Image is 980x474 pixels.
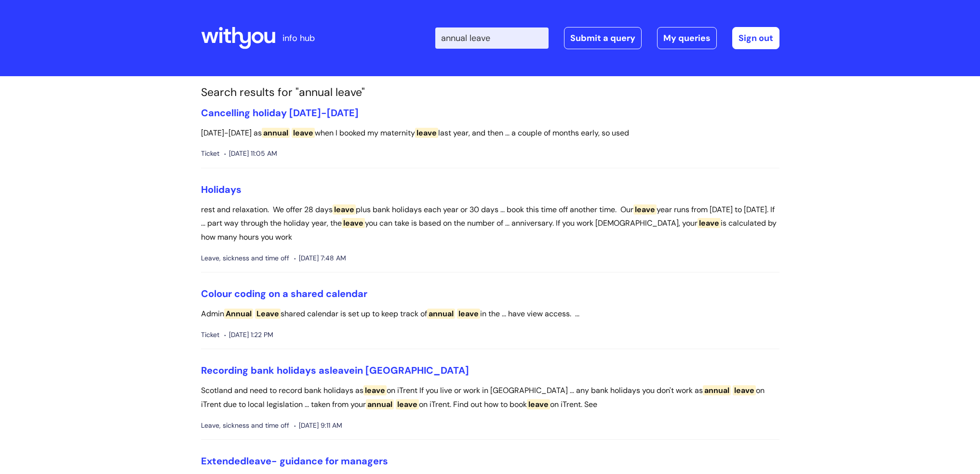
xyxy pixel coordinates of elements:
[435,27,549,49] input: Search
[224,309,253,319] span: Annual
[201,307,779,321] p: Admin shared calendar is set up to keep track of in the ... have view access. ...
[201,329,219,341] span: Ticket
[457,309,480,319] span: leave
[201,455,388,467] a: Extendedleave- guidance for managers
[262,128,290,138] span: annual
[366,399,394,409] span: annual
[224,329,273,341] span: [DATE] 1:22 PM
[330,364,355,377] span: leave
[435,27,779,49] div: | -
[255,309,281,319] span: Leave
[282,30,315,46] p: info hub
[396,399,419,409] span: leave
[201,107,359,119] a: Cancelling holiday [DATE]-[DATE]
[633,204,657,215] span: leave
[201,203,779,244] p: rest and relaxation. We offer 28 days plus bank holidays each year or 30 days ... book this time ...
[201,364,469,377] a: Recording bank holidays asleavein [GEOGRAPHIC_DATA]
[201,126,779,140] p: [DATE]-[DATE] as when I booked my maternity last year, and then ... a couple of months early, so ...
[201,86,779,99] h1: Search results for "annual leave"
[246,455,271,467] span: leave
[733,385,756,395] span: leave
[292,128,315,138] span: leave
[294,252,346,264] span: [DATE] 7:48 AM
[201,183,242,196] a: Holidays
[342,218,365,228] span: leave
[363,385,387,395] span: leave
[415,128,438,138] span: leave
[527,399,550,409] span: leave
[333,204,356,215] span: leave
[201,384,779,412] p: Scotland and need to record bank holidays as on iTrent If you live or work in [GEOGRAPHIC_DATA] ....
[294,420,342,432] span: [DATE] 9:11 AM
[698,218,721,228] span: leave
[224,148,277,160] span: [DATE] 11:05 AM
[201,287,367,300] a: Colour coding on a shared calendar
[201,148,219,160] span: Ticket
[427,309,455,319] span: annual
[201,420,289,432] span: Leave, sickness and time off
[564,27,642,49] a: Submit a query
[732,27,779,49] a: Sign out
[703,385,731,395] span: annual
[201,252,289,264] span: Leave, sickness and time off
[657,27,717,49] a: My queries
